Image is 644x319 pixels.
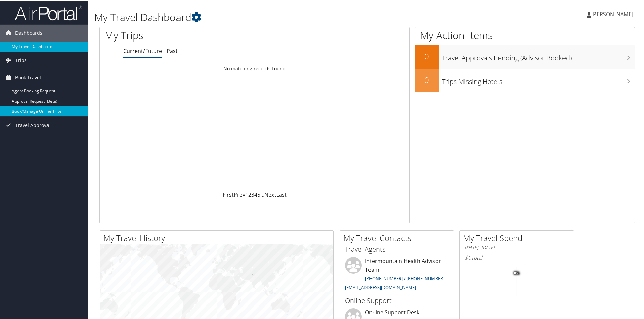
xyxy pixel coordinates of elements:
[465,253,471,261] span: $0
[345,244,449,254] h3: Travel Agents
[260,190,264,198] span: …
[345,295,449,305] h3: Online Support
[105,28,275,42] h1: My Trips
[587,3,640,24] a: [PERSON_NAME]
[15,51,27,68] span: Trips
[514,271,519,275] tspan: 0%
[15,116,51,133] span: Travel Approval
[415,74,439,85] h2: 0
[251,190,254,198] a: 3
[276,190,287,198] a: Last
[94,9,458,24] h1: My Travel Dashboard
[465,253,569,261] h6: Total
[415,50,439,61] h2: 0
[15,4,82,20] img: airportal-logo.png
[103,232,333,243] h2: My Travel History
[245,190,248,198] a: 1
[465,244,569,250] h6: [DATE] - [DATE]
[167,47,178,54] a: Past
[463,232,574,243] h2: My Travel Spend
[15,24,42,41] span: Dashboards
[100,62,409,74] td: No matching records found
[442,73,635,86] h3: Trips Missing Hotels
[345,284,416,290] a: [EMAIL_ADDRESS][DOMAIN_NAME]
[254,190,257,198] a: 4
[123,47,162,54] a: Current/Future
[223,190,234,198] a: First
[365,275,444,281] a: [PHONE_NUMBER] / [PHONE_NUMBER]
[257,190,260,198] a: 5
[342,256,452,292] li: Intermountain Health Advisor Team
[591,10,633,17] span: [PERSON_NAME]
[248,190,251,198] a: 2
[415,28,635,42] h1: My Action Items
[15,69,41,85] span: Book Travel
[264,190,276,198] a: Next
[343,232,454,243] h2: My Travel Contacts
[415,68,635,92] a: 0Trips Missing Hotels
[442,49,635,62] h3: Travel Approvals Pending (Advisor Booked)
[234,190,245,198] a: Prev
[415,45,635,68] a: 0Travel Approvals Pending (Advisor Booked)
